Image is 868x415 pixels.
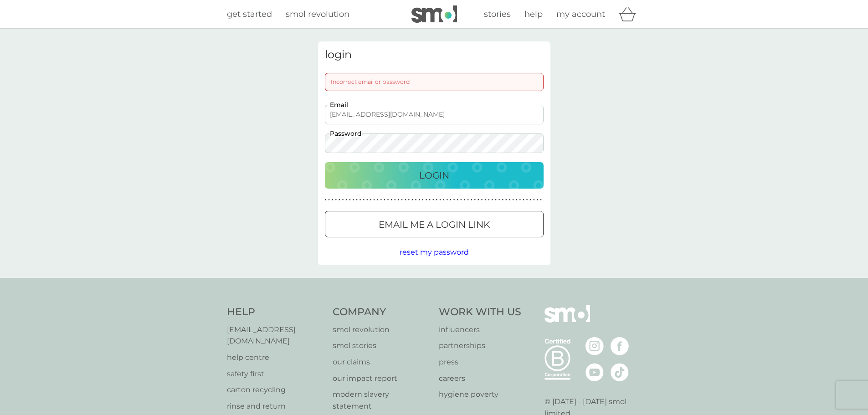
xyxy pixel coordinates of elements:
[394,198,396,202] p: ●
[453,198,455,202] p: ●
[492,198,493,202] p: ●
[495,198,497,202] p: ●
[366,198,368,202] p: ●
[446,198,448,202] p: ●
[360,198,361,202] p: ●
[370,198,372,202] p: ●
[439,373,521,384] a: careers
[349,198,351,202] p: ●
[439,198,441,202] p: ●
[533,198,535,202] p: ●
[335,198,337,202] p: ●
[379,217,490,232] p: Email me a login link
[227,9,272,19] span: get started
[227,324,324,347] a: [EMAIL_ADDRESS][DOMAIN_NAME]
[524,9,543,19] span: help
[325,198,327,202] p: ●
[523,198,524,202] p: ●
[411,198,413,202] p: ●
[611,363,629,381] img: visit the smol Tiktok page
[481,198,483,202] p: ●
[345,198,347,202] p: ●
[586,363,604,381] img: visit the smol Youtube page
[227,368,324,380] a: safety first
[390,198,392,202] p: ●
[325,162,544,189] button: Login
[227,305,324,319] h4: Help
[516,198,518,202] p: ●
[439,356,521,368] a: press
[325,73,544,91] div: Incorrect email or password
[328,198,330,202] p: ●
[227,384,324,396] a: carton recycling
[439,305,521,319] h4: Work With Us
[474,198,476,202] p: ●
[227,8,272,21] a: get started
[408,198,410,202] p: ●
[426,198,427,202] p: ●
[325,211,544,237] button: Email me a login link
[467,198,469,202] p: ●
[411,5,457,23] img: smol
[436,198,438,202] p: ●
[544,305,590,336] img: smol
[400,246,469,258] button: reset my password
[439,324,521,336] a: influencers
[619,5,642,23] div: basket
[342,198,344,202] p: ●
[512,198,514,202] p: ●
[429,198,431,202] p: ●
[484,8,511,21] a: stories
[611,337,629,355] img: visit the smol Facebook page
[505,198,507,202] p: ●
[526,198,528,202] p: ●
[333,324,430,336] a: smol revolution
[498,198,500,202] p: ●
[333,340,430,352] p: smol stories
[333,356,430,368] p: our claims
[384,198,385,202] p: ●
[356,198,358,202] p: ●
[419,168,449,183] p: Login
[400,248,469,256] span: reset my password
[401,198,403,202] p: ●
[529,198,531,202] p: ●
[405,198,406,202] p: ●
[363,198,365,202] p: ●
[439,340,521,352] a: partnerships
[537,198,539,202] p: ●
[227,352,324,364] a: help centre
[398,198,400,202] p: ●
[333,389,430,412] a: modern slavery statement
[377,198,379,202] p: ●
[540,198,542,202] p: ●
[373,198,375,202] p: ●
[332,198,334,202] p: ●
[509,198,511,202] p: ●
[353,198,354,202] p: ●
[286,8,349,21] a: smol revolution
[286,9,349,19] span: smol revolution
[460,198,462,202] p: ●
[464,198,466,202] p: ●
[415,198,417,202] p: ●
[380,198,382,202] p: ●
[227,400,324,412] a: rinse and return
[443,198,445,202] p: ●
[502,198,503,202] p: ●
[432,198,434,202] p: ●
[484,198,486,202] p: ●
[488,198,490,202] p: ●
[387,198,389,202] p: ●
